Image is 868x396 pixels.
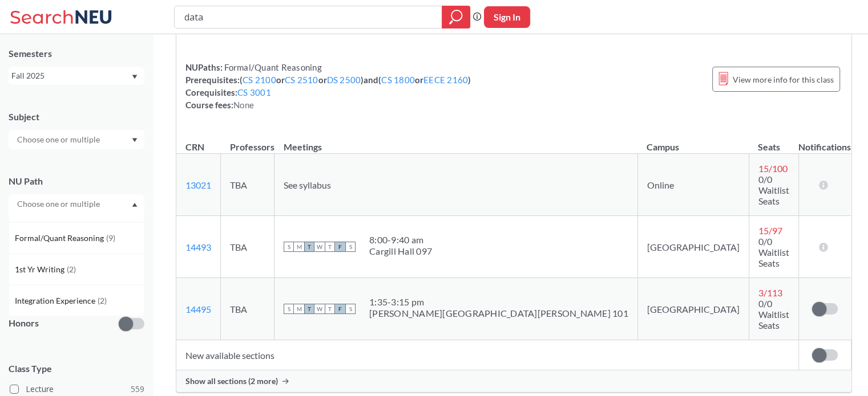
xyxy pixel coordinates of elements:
a: 13021 [185,179,211,190]
span: ( 2 ) [98,296,107,305]
svg: magnifying glass [449,9,463,25]
div: CRN [185,141,204,153]
td: Online [637,154,749,216]
span: Formal/Quant Reasoning [223,62,322,72]
svg: Dropdown arrow [132,202,138,207]
span: 15 / 97 [758,225,782,236]
a: CS 2510 [285,75,318,85]
span: None [233,100,254,110]
td: New available sections [176,340,798,370]
span: Class Type [9,362,144,375]
span: S [345,304,356,314]
div: Cargill Hall 097 [369,246,432,257]
span: 0/0 Waitlist Seats [758,174,789,206]
a: CS 3001 [237,87,271,97]
div: NUPaths: Prerequisites: ( or or ) and ( or ) Corequisites: Course fees: [185,61,471,111]
span: Integration Experience [15,295,98,307]
div: Fall 2025 [11,70,131,82]
span: T [304,242,314,252]
th: Notifications [798,129,851,154]
a: CS 1800 [381,75,415,85]
div: NU Path [9,175,144,187]
div: Subject [9,111,144,123]
div: Semesters [9,47,144,60]
th: Campus [637,129,749,154]
a: CS 2100 [243,75,276,85]
span: T [304,304,314,314]
div: magnifying glass [442,6,470,28]
input: Choose one or multiple [11,133,107,146]
a: 14495 [185,304,211,315]
span: 0/0 Waitlist Seats [758,236,789,268]
div: Show all sections (2 more) [176,370,851,392]
div: [PERSON_NAME][GEOGRAPHIC_DATA][PERSON_NAME] 101 [369,308,628,319]
input: Class, professor, course number, "phrase" [183,7,434,27]
a: DS 2500 [327,75,361,85]
span: 559 [131,383,144,395]
div: Dropdown arrow [9,130,144,149]
span: S [345,242,356,252]
td: TBA [221,216,274,278]
span: F [335,304,345,314]
svg: Dropdown arrow [132,138,138,142]
td: TBA [221,278,274,340]
span: M [294,304,304,314]
th: Professors [221,129,274,154]
span: Show all sections (2 more) [185,376,278,386]
div: Fall 2025Dropdown arrow [9,67,144,85]
a: 14493 [185,242,211,252]
span: W [314,242,325,252]
span: F [335,242,345,252]
span: 0/0 Waitlist Seats [758,298,789,330]
svg: Dropdown arrow [132,75,138,79]
span: 15 / 100 [758,163,788,174]
span: M [294,242,304,252]
th: Meetings [274,129,638,154]
div: 8:00 - 9:40 am [369,234,432,246]
span: T [325,304,335,314]
td: [GEOGRAPHIC_DATA] [637,278,749,340]
span: 1st Yr Writing [15,263,67,276]
button: Sign In [484,6,530,28]
td: TBA [221,154,274,216]
div: 1:35 - 3:15 pm [369,296,628,308]
span: S [284,242,294,252]
span: T [325,242,335,252]
span: 3 / 113 [758,287,782,298]
input: Choose one or multiple [11,197,107,211]
div: Dropdown arrowSocieties/Institutions(19)Analyzing/Using Data(17)Natural/Designed World(17)Interpr... [9,194,144,214]
span: W [314,304,325,314]
span: S [284,304,294,314]
span: Formal/Quant Reasoning [15,232,106,244]
span: ( 9 ) [106,233,115,243]
span: ( 2 ) [67,264,76,274]
a: EECE 2160 [423,75,468,85]
th: Seats [749,129,798,154]
span: See syllabus [284,179,331,190]
span: View more info for this class [733,72,834,87]
td: [GEOGRAPHIC_DATA] [637,216,749,278]
p: Honors [9,317,39,330]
